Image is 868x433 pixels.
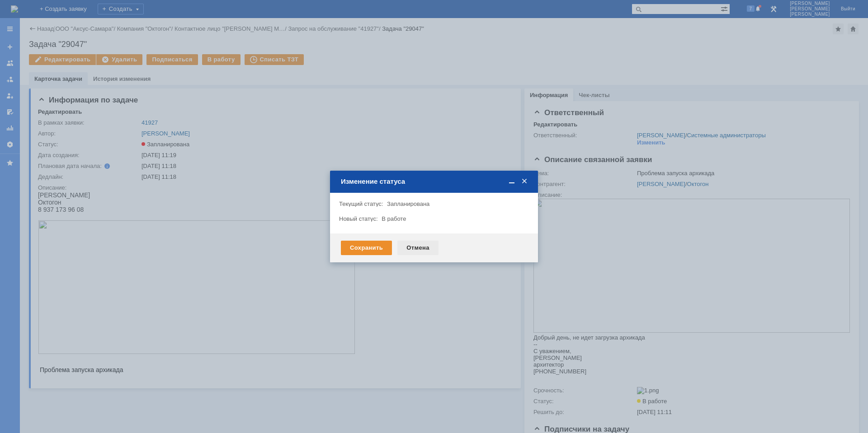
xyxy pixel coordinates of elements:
[387,200,429,207] span: Запланирована
[2,168,468,182] div: Проблема запуска архикада
[382,215,406,222] span: В работе
[339,200,383,207] label: Текущий статус:
[520,177,529,186] span: Закрыть
[507,177,516,186] span: Свернуть (Ctrl + M)
[339,215,378,222] label: Новый статус:
[341,177,529,186] div: Изменение статуса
